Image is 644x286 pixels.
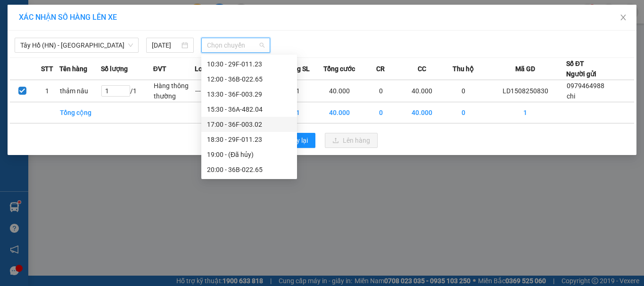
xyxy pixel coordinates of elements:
span: STT [41,64,53,74]
div: 12:00 - 36B-022.65 [207,74,291,84]
span: 0979464988 [567,82,604,90]
td: LD1508250830 [484,80,566,102]
div: 17:00 - 36F-003.02 [207,119,291,130]
strong: : [DOMAIN_NAME] [95,41,178,50]
td: Hàng thông thường [153,80,195,102]
span: CC [418,64,426,74]
td: / 1 [101,80,153,102]
td: --- [195,80,236,102]
td: 1 [35,80,60,102]
strong: CÔNG TY TNHH VĨNH QUANG [72,8,200,18]
span: Chọn chuyến [207,38,265,52]
button: Close [610,5,636,31]
td: 0 [443,102,484,123]
td: 40.000 [402,80,443,102]
div: 13:30 - 36F-003.29 [207,89,291,99]
td: 40.000 [402,102,443,123]
td: 1 [277,102,319,123]
div: 18:30 - 29F-011.23 [207,134,291,145]
strong: Hotline : 0889 23 23 23 [106,32,167,39]
span: close [619,14,627,21]
input: 15/08/2025 [152,40,179,50]
span: Tổng cước [323,64,355,74]
td: thảm nâu [59,80,101,102]
div: 20:00 - 36B-022.65 [207,164,291,175]
span: chi [40,69,48,76]
span: Số lượng [101,64,128,74]
strong: PHIẾU GỬI HÀNG [98,20,174,30]
td: 0 [443,80,484,102]
span: Lasi House Linh Đam [38,55,121,65]
td: 1 [484,102,566,123]
div: 15:30 - 36A-482.04 [207,104,291,114]
span: XÁC NHẬN SỐ HÀNG LÊN XE [19,13,117,22]
div: 10:30 - 29F-011.23 [207,59,291,69]
td: 0 [360,80,402,102]
span: Website [95,42,117,49]
span: Tổng SL [286,64,310,74]
strong: Người gửi: [9,69,39,76]
img: logo [6,9,46,49]
span: Mã GD [515,64,535,74]
span: Tây Hồ (HN) - Thanh Hóa [20,38,133,52]
td: 40.000 [319,80,360,102]
span: Tên hàng [59,64,87,74]
span: ĐVT [153,64,166,74]
td: Tổng cộng [59,102,101,123]
td: 0 [360,102,402,123]
div: Số ĐT Người gửi [566,58,596,79]
td: 1 [277,80,319,102]
span: chi [567,92,575,100]
span: Thu hộ [453,64,474,74]
span: Loại hàng [195,64,224,74]
span: CR [376,64,385,74]
span: VP gửi: [10,55,121,65]
button: uploadLên hàng [325,133,378,148]
td: 40.000 [319,102,360,123]
div: 19:00 - (Đã hủy) [207,149,291,160]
